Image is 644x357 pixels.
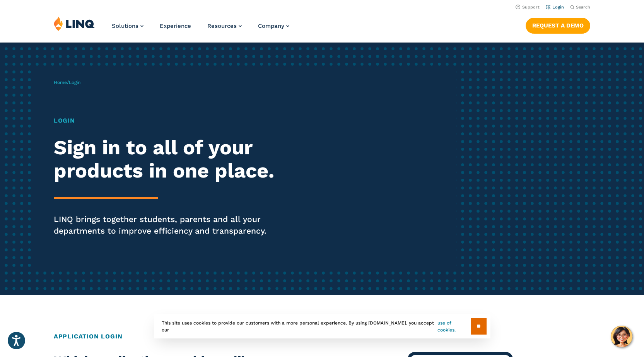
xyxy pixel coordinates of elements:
[258,22,284,29] span: Company
[112,22,138,29] span: Solutions
[160,22,191,29] a: Experience
[546,5,564,10] a: Login
[526,16,590,33] nav: Button Navigation
[516,5,540,10] a: Support
[258,22,289,29] a: Company
[54,80,67,85] a: Home
[207,22,242,29] a: Resources
[112,16,289,42] nav: Primary Navigation
[576,5,590,10] span: Search
[207,22,237,29] span: Resources
[154,314,490,338] div: This site uses cookies to provide our customers with a more personal experience. By using [DOMAIN...
[69,80,80,85] span: Login
[526,18,590,33] a: Request a Demo
[112,22,143,29] a: Solutions
[54,136,302,183] h2: Sign in to all of your products in one place.
[54,214,302,237] p: LINQ brings together students, parents and all your departments to improve efficiency and transpa...
[570,4,590,10] button: Open Search Bar
[54,116,302,125] h1: Login
[54,80,80,85] span: /
[437,319,470,333] a: use of cookies.
[611,326,632,347] button: Hello, have a question? Let’s chat.
[54,16,95,31] img: LINQ | K‑12 Software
